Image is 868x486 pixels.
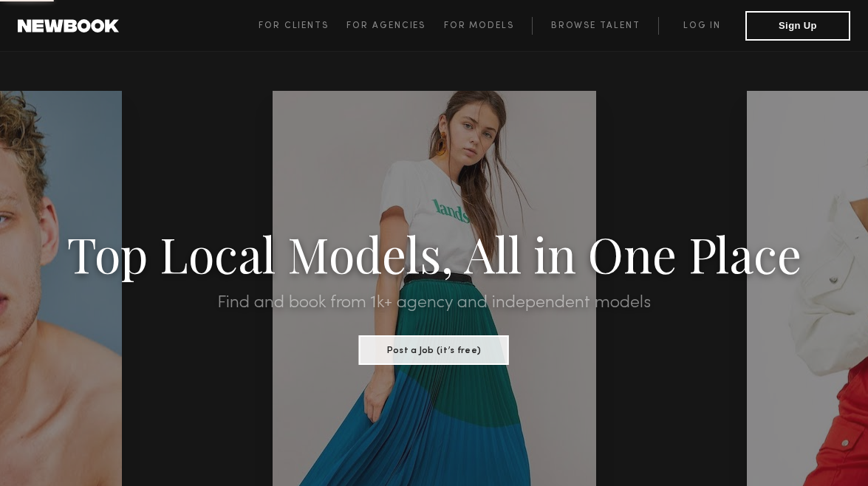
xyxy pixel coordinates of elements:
a: Post a Job (it’s free) [359,340,509,357]
a: Log in [658,17,745,35]
span: For Agencies [346,21,426,30]
h2: Find and book from 1k+ agency and independent models [65,294,803,312]
a: For Clients [259,17,346,35]
a: Browse Talent [532,17,658,35]
button: Post a Job (it’s free) [359,335,509,365]
button: Sign Up [745,11,850,41]
a: For Models [444,17,533,35]
a: For Agencies [346,17,443,35]
span: For Clients [259,21,329,30]
span: For Models [444,21,514,30]
h1: Top Local Models, All in One Place [65,230,803,276]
